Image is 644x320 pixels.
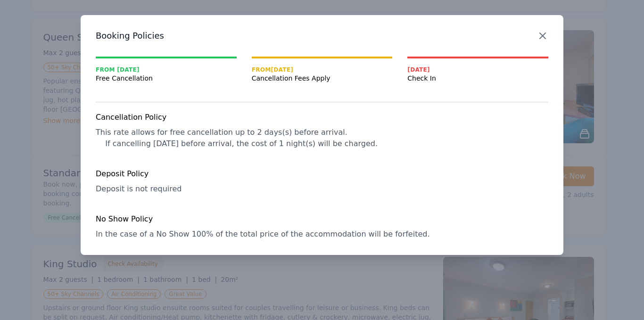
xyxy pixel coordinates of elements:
[407,74,548,83] span: Check In
[96,74,237,83] span: Free Cancellation
[96,66,237,74] span: From [DATE]
[96,128,378,148] span: This rate allows for free cancellation up to 2 days(s) before arrival. If cancelling [DATE] befor...
[96,230,429,238] span: In the case of a No Show 100% of the total price of the accommodation will be forfeited.
[96,168,548,180] h4: Deposit Policy
[252,66,393,74] span: From [DATE]
[96,213,548,225] h4: No Show Policy
[96,184,182,193] span: Deposit is not required
[96,57,548,83] nav: Progress mt-20
[96,30,548,41] h3: Booking Policies
[96,112,548,123] h4: Cancellation Policy
[407,66,548,74] span: [DATE]
[252,74,393,83] span: Cancellation Fees Apply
